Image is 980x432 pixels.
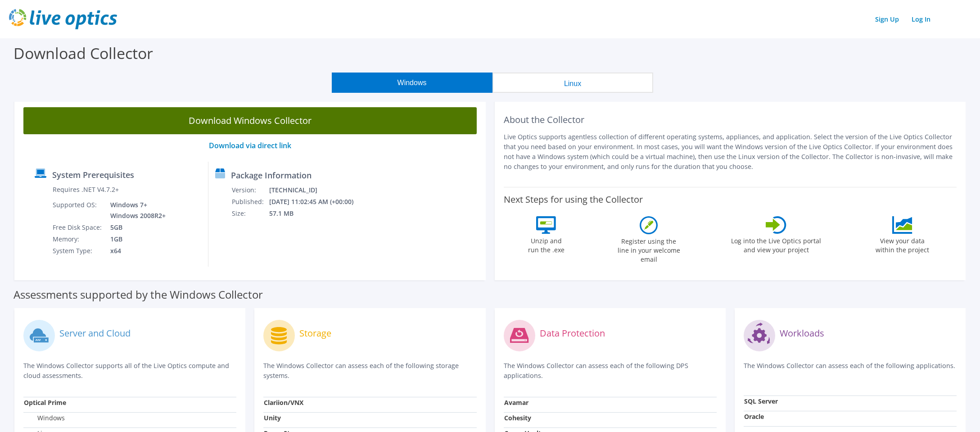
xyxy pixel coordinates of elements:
label: Download Collector [14,43,153,64]
p: The Windows Collector supports all of the Live Optics compute and cloud assessments. [23,361,236,381]
a: Download Windows Collector [23,107,477,134]
td: Free Disk Space: [52,222,104,233]
button: Linux [492,73,653,93]
label: Log into the Live Optics portal and view your project [731,234,822,255]
a: Download via direct link [209,141,291,150]
p: The Windows Collector can assess each of the following applications. [744,361,957,379]
a: Log In [907,13,935,26]
td: Memory: [52,233,104,245]
h2: About the Collector [504,114,957,125]
strong: Avamar [504,398,528,407]
label: Data Protection [540,329,605,338]
button: Windows [332,73,492,93]
a: Sign Up [871,13,903,26]
img: live_optics_svg.svg [9,9,117,29]
td: Size: [231,208,269,219]
label: Assessments supported by the Windows Collector [14,290,263,299]
td: Windows 7+ Windows 2008R2+ [104,199,167,222]
label: Server and Cloud [59,329,131,338]
td: Supported OS: [52,199,104,222]
label: Workloads [780,329,824,338]
label: Unzip and run the .exe [525,234,567,255]
p: Live Optics supports agentless collection of different operating systems, appliances, and applica... [504,132,957,172]
p: The Windows Collector can assess each of the following DPS applications. [504,361,717,381]
strong: Oracle [744,412,764,421]
label: Windows [24,414,65,423]
td: Published: [231,196,269,208]
td: System Type: [52,245,104,257]
td: x64 [104,245,167,257]
strong: Optical Prime [24,398,66,407]
label: Package Information [231,171,312,180]
label: Storage [299,329,331,338]
strong: Clariion/VNX [264,398,303,407]
td: 1GB [104,233,167,245]
td: [TECHNICAL_ID] [269,184,366,196]
label: Register using the line in your welcome email [615,234,682,264]
label: Next Steps for using the Collector [504,194,643,205]
label: View your data within the project [870,234,935,255]
label: Requires .NET V4.7.2+ [53,185,119,194]
strong: Unity [264,414,281,422]
p: The Windows Collector can assess each of the following storage systems. [263,361,476,381]
td: Version: [231,184,269,196]
strong: Cohesity [504,414,531,422]
td: [DATE] 11:02:45 AM (+00:00) [269,196,366,208]
label: System Prerequisites [52,170,134,179]
td: 5GB [104,222,167,233]
td: 57.1 MB [269,208,366,219]
strong: SQL Server [744,397,778,405]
